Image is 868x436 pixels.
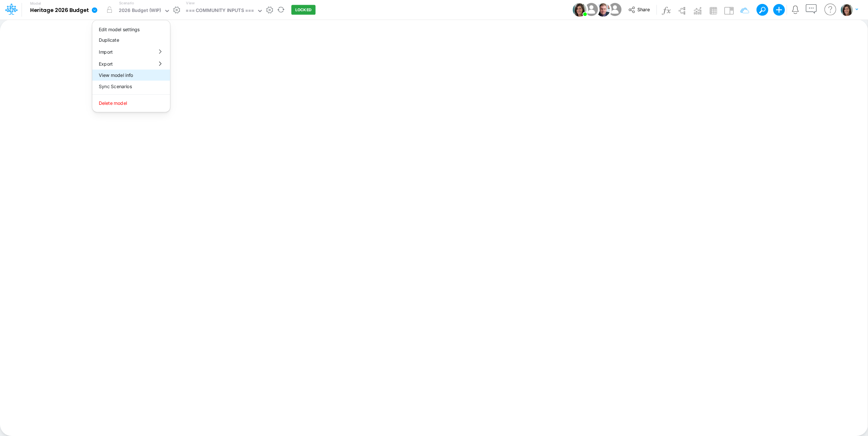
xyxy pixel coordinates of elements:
img: User Image Icon [607,1,623,18]
label: Model [30,1,41,6]
img: User Image Icon [596,3,610,17]
button: Sync Scenarios [92,81,170,92]
button: Share [625,4,655,16]
button: View model info [92,70,170,81]
div: === COMMUNITY INPUTS === [186,7,254,15]
img: User Image Icon [573,3,587,17]
a: Notifications [791,5,799,14]
label: View [186,0,194,6]
button: LOCKED [291,5,316,15]
span: Share [637,7,650,12]
button: Export [92,58,170,70]
b: Heritage 2026 Budget [30,7,89,14]
button: Import [92,46,170,58]
label: Scenario [119,0,134,6]
img: User Image Icon [583,1,599,18]
button: Delete model [92,97,170,108]
button: Duplicate [92,34,170,46]
button: Edit model settings [92,24,170,35]
div: 2026 Budget (WIP) [119,7,161,15]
